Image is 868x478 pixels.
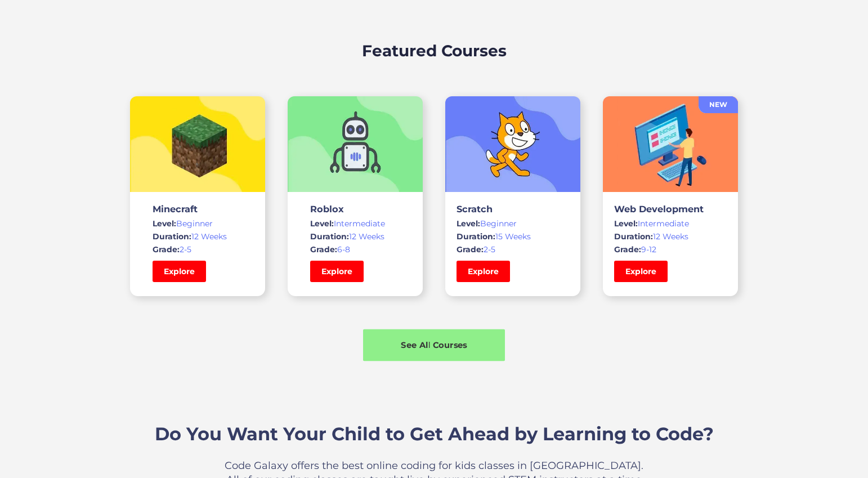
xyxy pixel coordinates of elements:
[614,218,638,229] span: Level:
[457,218,569,229] div: Beginner
[153,244,243,255] div: 2-5
[153,231,243,242] div: 12 Weeks
[614,244,641,254] span: Grade:
[457,218,480,229] span: Level:
[335,244,337,254] span: :
[457,203,569,215] h3: Scratch
[699,96,738,113] a: NEW
[614,261,668,282] a: Explore
[310,218,334,229] span: Level:
[310,203,400,215] h3: Roblox
[310,244,335,254] span: Grade
[153,203,243,215] h3: Minecraft
[699,99,738,110] div: NEW
[153,231,191,242] span: Duration:
[614,203,727,215] h3: Web Development
[310,244,400,255] div: 6-8
[457,231,495,242] span: Duration:
[457,244,484,254] span: Grade:
[153,218,243,229] div: Beginner
[310,218,400,229] div: Intermediate
[457,261,510,282] a: Explore
[457,244,569,255] div: 2-5
[310,231,400,242] div: 12 Weeks
[614,244,727,255] div: 9-12
[310,261,364,282] a: Explore
[362,39,507,62] h2: Featured Courses
[363,329,505,361] a: See All Courses
[153,261,206,282] a: Explore
[614,231,727,242] div: 12 Weeks
[310,231,349,242] span: Duration:
[363,339,505,351] div: See All Courses
[614,231,653,242] span: Duration:
[614,218,727,229] div: Intermediate
[153,218,176,229] span: Level:
[457,231,569,242] div: 15 Weeks
[153,244,180,254] span: Grade:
